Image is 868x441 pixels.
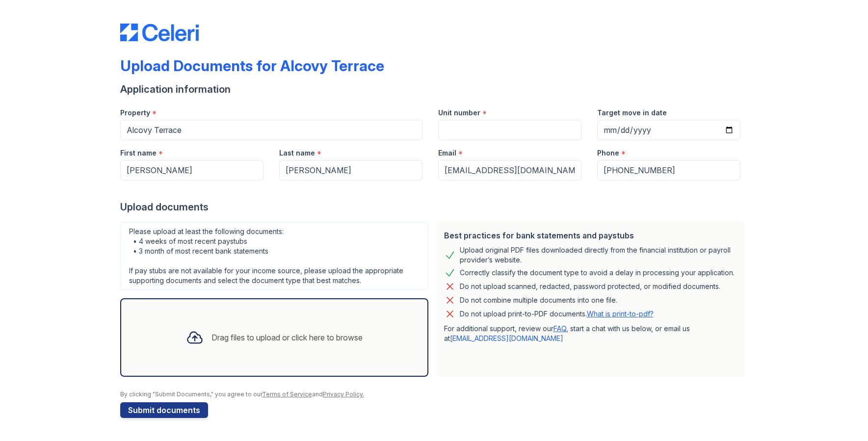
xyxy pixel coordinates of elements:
[460,294,617,306] div: Do not combine multiple documents into one file.
[262,390,312,398] a: Terms of Service
[438,108,480,118] label: Unit number
[120,390,748,398] div: By clicking "Submit Documents," you agree to our and
[597,108,667,118] label: Target move in date
[279,148,315,158] label: Last name
[460,281,720,292] div: Do not upload scanned, redacted, password protected, or modified documents.
[120,148,157,158] label: First name
[460,309,654,319] p: Do not upload print-to-PDF documents.
[211,332,363,343] div: Drag files to upload or click here to browse
[120,222,428,290] div: Please upload at least the following documents: • 4 weeks of most recent paystubs • 3 month of mo...
[597,148,619,158] label: Phone
[120,82,748,96] div: Application information
[120,200,748,214] div: Upload documents
[587,310,654,318] a: What is print-to-pdf?
[120,57,384,75] div: Upload Documents for Alcovy Terrace
[460,245,736,265] div: Upload original PDF files downloaded directly from the financial institution or payroll provider’...
[460,267,735,279] div: Correctly classify the document type to avoid a delay in processing your application.
[450,334,563,342] a: [EMAIL_ADDRESS][DOMAIN_NAME]
[120,108,150,118] label: Property
[120,24,199,41] img: CE_Logo_Blue-a8612792a0a2168367f1c8372b55b34899dd931a85d93a1a3d3e32e68fde9ad4.png
[553,324,566,333] a: FAQ
[444,230,736,241] div: Best practices for bank statements and paystubs
[323,390,364,398] a: Privacy Policy.
[438,148,456,158] label: Email
[444,324,736,343] p: For additional support, review our , start a chat with us below, or email us at
[120,402,208,418] button: Submit documents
